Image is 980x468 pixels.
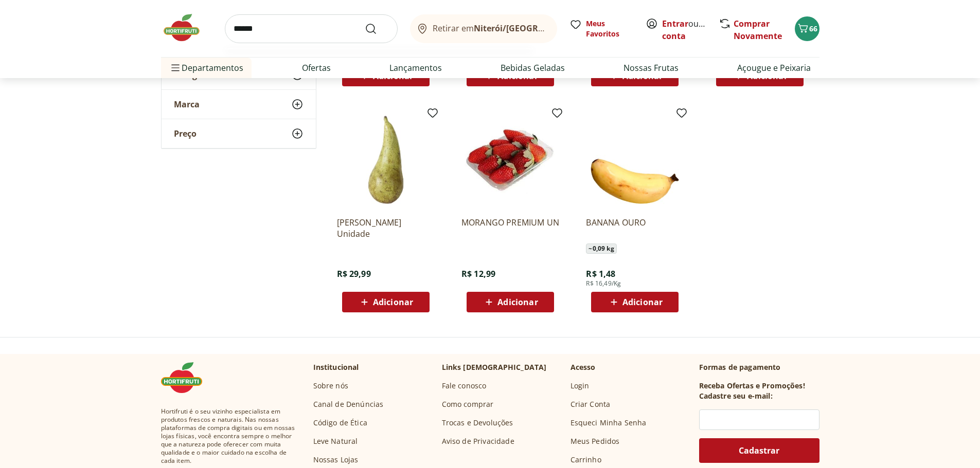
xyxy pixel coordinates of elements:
[442,399,494,409] a: Como comprar
[225,14,398,43] input: search
[739,446,779,455] span: Cadastrar
[622,298,663,306] span: Adicionar
[461,268,495,279] span: R$ 12,99
[586,244,616,254] span: ~ 0,09 kg
[571,381,590,391] a: Login
[313,418,367,428] a: Código de Ética
[442,381,487,391] a: Fale conosco
[337,111,435,209] img: Pera Ercolini Unidade
[571,362,596,372] p: Acesso
[337,268,371,279] span: R$ 29,99
[442,362,547,372] p: Links [DEMOGRAPHIC_DATA]
[586,279,621,288] span: R$ 16,49/Kg
[662,18,688,29] a: Entrar
[461,217,559,239] a: MORANGO PREMIUM UN
[474,23,591,34] b: Niterói/[GEOGRAPHIC_DATA]
[662,18,719,42] a: Criar conta
[313,362,359,372] p: Institucional
[313,399,384,409] a: Canal de Denúncias
[174,99,200,109] span: Marca
[169,55,243,80] span: Departamentos
[174,128,197,139] span: Preço
[586,268,615,279] span: R$ 1,48
[442,418,513,428] a: Trocas e Devoluções
[501,62,565,74] a: Bebidas Geladas
[586,111,684,209] img: BANANA OURO
[433,24,546,33] span: Retirar em
[586,18,633,39] span: Meus Favoritos
[337,217,435,239] a: [PERSON_NAME] Unidade
[313,381,348,391] a: Sobre nós
[747,72,787,80] span: Adicionar
[373,298,413,306] span: Adicionar
[622,72,663,80] span: Adicionar
[586,217,684,239] a: BANANA OURO
[162,119,316,148] button: Preço
[699,362,819,372] p: Formas de pagamento
[389,62,442,74] a: Lançamentos
[623,62,679,74] a: Nossas Frutas
[467,292,554,312] button: Adicionar
[571,436,620,446] a: Meus Pedidos
[161,362,212,393] img: Hortifruti
[342,292,430,312] button: Adicionar
[313,436,358,446] a: Leve Natural
[442,436,514,446] a: Aviso de Privacidade
[571,399,611,409] a: Criar Conta
[591,292,679,312] button: Adicionar
[699,438,819,463] button: Cadastrar
[809,24,817,33] span: 66
[699,381,805,391] h3: Receba Ofertas e Promoções!
[734,18,782,42] a: Comprar Novamente
[699,391,773,401] h3: Cadastre seu e-mail:
[461,111,559,209] img: MORANGO PREMIUM UN
[497,298,538,306] span: Adicionar
[410,14,557,43] button: Retirar emNiterói/[GEOGRAPHIC_DATA]
[373,72,413,80] span: Adicionar
[161,12,212,43] img: Hortifruti
[571,455,601,465] a: Carrinho
[162,90,316,119] button: Marca
[161,407,297,465] span: Hortifruti é o seu vizinho especialista em produtos frescos e naturais. Nas nossas plataformas de...
[313,455,359,465] a: Nossas Lojas
[497,72,538,80] span: Adicionar
[365,23,389,35] button: Submit Search
[569,18,633,39] a: Meus Favoritos
[169,55,182,80] button: Menu
[302,62,331,74] a: Ofertas
[737,62,811,74] a: Açougue e Peixaria
[662,17,708,42] span: ou
[795,16,819,41] button: Carrinho
[571,418,647,428] a: Esqueci Minha Senha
